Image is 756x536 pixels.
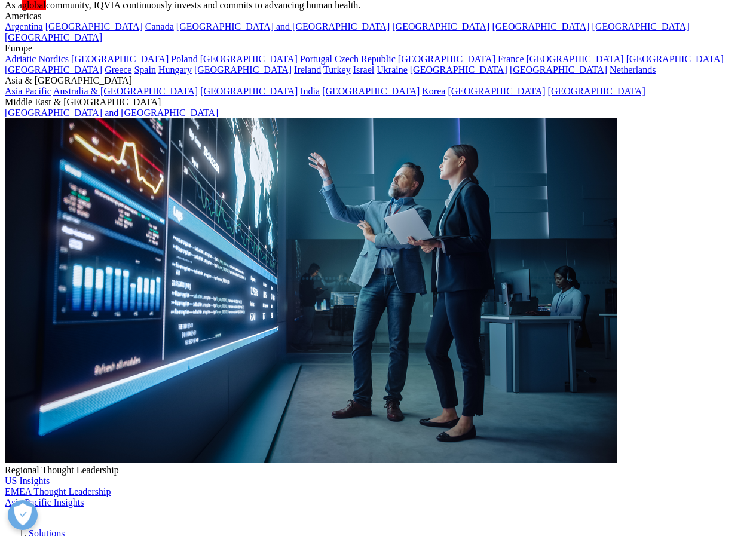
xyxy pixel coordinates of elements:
a: Netherlands [610,65,656,75]
a: Asia Pacific Insights [5,497,84,507]
a: [GEOGRAPHIC_DATA] [527,54,624,64]
a: [GEOGRAPHIC_DATA] [194,65,292,75]
a: Australia & [GEOGRAPHIC_DATA] [53,86,198,96]
a: Israel [353,65,375,75]
a: India [300,86,320,96]
a: [GEOGRAPHIC_DATA] and [GEOGRAPHIC_DATA] [176,22,390,32]
div: Asia & [GEOGRAPHIC_DATA] [5,75,751,86]
a: [GEOGRAPHIC_DATA] [626,54,724,64]
a: US Insights [5,476,50,486]
a: [GEOGRAPHIC_DATA] [200,86,298,96]
div: Regional Thought Leadership [5,465,751,476]
a: Ireland [294,65,321,75]
a: Nordics [38,54,69,64]
a: [GEOGRAPHIC_DATA] [548,86,645,96]
a: [GEOGRAPHIC_DATA] [448,86,545,96]
div: Americas [5,11,751,22]
a: Turkey [323,65,351,75]
a: Korea [422,86,445,96]
a: [GEOGRAPHIC_DATA] [492,22,589,32]
a: Canada [145,22,174,32]
a: [GEOGRAPHIC_DATA] [5,32,102,42]
a: [GEOGRAPHIC_DATA] [71,54,169,64]
div: Europe [5,43,751,54]
a: [GEOGRAPHIC_DATA] [398,54,495,64]
a: Argentina [5,22,43,32]
a: Ukraine [377,65,408,75]
a: EMEA Thought Leadership [5,486,111,497]
a: Hungary [158,65,192,75]
div: Middle East & [GEOGRAPHIC_DATA] [5,97,751,108]
a: [GEOGRAPHIC_DATA] [392,22,489,32]
a: Poland [171,54,197,64]
a: [GEOGRAPHIC_DATA] [322,86,420,96]
a: Greece [105,65,131,75]
a: Asia Pacific [5,86,51,96]
a: Adriatic [5,54,36,64]
a: Spain [134,65,155,75]
a: Portugal [300,54,332,64]
a: [GEOGRAPHIC_DATA] [592,22,690,32]
button: Open Preferences [8,500,38,530]
a: [GEOGRAPHIC_DATA] [410,65,507,75]
img: 2093_analyzing-data-using-big-screen-display-and-laptop.png [5,118,617,463]
a: Czech Republic [335,54,396,64]
a: France [498,54,524,64]
a: [GEOGRAPHIC_DATA] and [GEOGRAPHIC_DATA] [5,108,218,118]
a: [GEOGRAPHIC_DATA] [45,22,143,32]
a: [GEOGRAPHIC_DATA] [200,54,298,64]
a: [GEOGRAPHIC_DATA] [5,65,102,75]
a: [GEOGRAPHIC_DATA] [510,65,607,75]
